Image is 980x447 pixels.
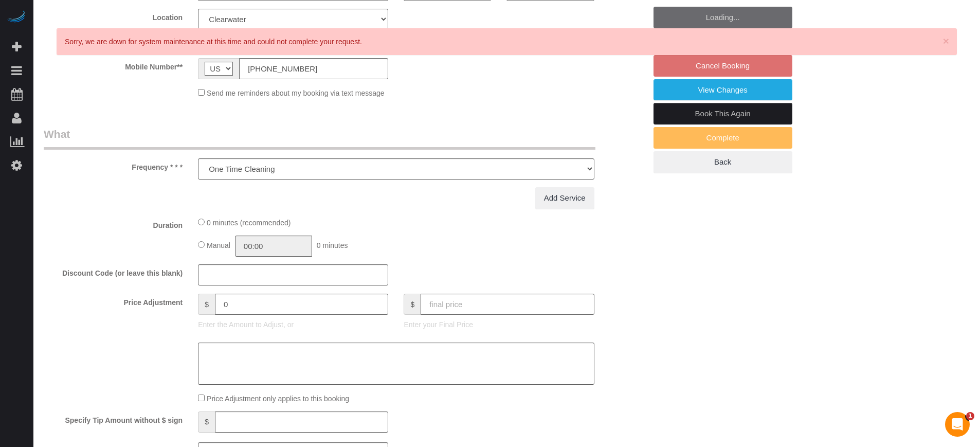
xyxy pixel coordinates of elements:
label: Price Adjustment [36,294,190,308]
label: Specify Tip Amount without $ sign [36,412,190,425]
a: Book This Again [654,103,792,124]
label: Discount Code (or leave this blank) [36,264,190,278]
p: Enter the Amount to Adjust, or [198,319,388,330]
span: Price Adjustment only applies to this booking [207,395,349,403]
label: Location [36,9,190,23]
span: 0 minutes [317,241,348,249]
a: View Changes [654,79,792,101]
label: Duration [36,217,190,230]
input: final price [421,294,594,315]
iframe: Intercom live chat [945,412,970,437]
label: Frequency * * * [36,158,190,172]
legend: What [44,127,595,150]
span: Send me reminders about my booking via text message [207,89,385,97]
span: $ [198,412,215,433]
span: Manual [207,241,230,249]
span: $ [198,294,215,315]
span: $ [404,294,421,315]
p: Sorry, we are down for system maintenance at this time and could not complete your request. [65,37,938,47]
span: 0 minutes (recommended) [207,219,291,227]
input: Mobile Number** [239,58,388,79]
a: Add Service [535,187,594,209]
span: 1 [966,412,974,420]
p: Enter your Final Price [404,319,594,330]
a: Back [654,151,792,173]
img: Automaid Logo [6,10,27,25]
button: Close [943,35,949,46]
span: × [943,35,949,47]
